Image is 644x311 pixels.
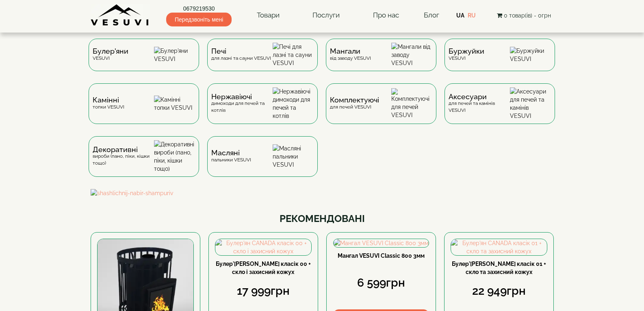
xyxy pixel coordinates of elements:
span: Декоративні [93,146,154,153]
a: Блог [424,11,439,19]
div: 22 949грн [451,283,547,299]
span: Нержавіючі [211,94,273,100]
img: Камінні топки VESUVI [154,96,195,112]
img: Мангал VESUVI Classic 800 3мм [334,239,429,247]
img: Булер'яни VESUVI [154,47,195,63]
a: БуржуйкиVESUVI Буржуйки VESUVI [440,39,559,83]
img: shashlichnij-nabir-shampuriv [91,189,554,197]
div: для лазні та сауни VESUVI [211,48,271,61]
img: Булер'ян CANADA класік 00 + скло і захисний кожух [215,239,311,255]
a: Мангаливід заводу VESUVI Мангали від заводу VESUVI [322,39,440,83]
div: VESUVI [93,48,128,61]
span: Печі [211,48,271,54]
a: Масляніпальники VESUVI Масляні пальники VESUVI [203,136,322,189]
span: Камінні [93,97,124,103]
div: 6 599грн [333,275,429,291]
span: Передзвоніть мені [166,13,232,26]
a: Декоративнівироби (пано, піки, кішки тощо) Декоративні вироби (пано, піки, кішки тощо) [85,136,203,189]
span: Булер'яни [93,48,128,54]
a: Булер'яниVESUVI Булер'яни VESUVI [85,39,203,83]
span: Аксесуари [449,94,510,100]
a: Товари [249,6,288,25]
a: Аксесуаридля печей та камінів VESUVI Аксесуари для печей та камінів VESUVI [440,83,559,136]
span: Мангали [330,48,371,54]
div: вироби (пано, піки, кішки тощо) [93,146,154,167]
img: Аксесуари для печей та камінів VESUVI [510,87,551,120]
span: 0 товар(ів) - 0грн [504,12,551,19]
div: топки VESUVI [93,97,124,110]
a: Послуги [304,6,348,25]
a: 0679219530 [166,4,232,13]
span: Буржуйки [449,48,484,54]
img: Масляні пальники VESUVI [273,144,314,169]
div: VESUVI [449,48,484,61]
div: від заводу VESUVI [330,48,371,61]
img: Булер'ян CANADA класік 01 + скло та захисний кожух [451,239,547,255]
a: Нержавіючідимоходи для печей та котлів Нержавіючі димоходи для печей та котлів [203,83,322,136]
a: Про нас [365,6,407,25]
img: Комплектуючі для печей VESUVI [391,88,432,119]
img: Декоративні вироби (пано, піки, кішки тощо) [154,140,195,173]
div: для печей VESUVI [330,97,379,110]
a: Булер'[PERSON_NAME] класік 00 + скло і захисний кожух [216,261,311,275]
div: 17 999грн [215,283,312,299]
a: Комплектуючідля печей VESUVI Комплектуючі для печей VESUVI [322,83,440,136]
div: для печей та камінів VESUVI [449,94,510,114]
a: RU [468,12,476,19]
a: Печідля лазні та сауни VESUVI Печі для лазні та сауни VESUVI [203,39,322,83]
a: Мангал VESUVI Classic 800 3мм [338,252,425,259]
button: 0 товар(ів) - 0грн [494,11,553,20]
div: димоходи для печей та котлів [211,94,273,114]
span: Масляні [211,150,251,156]
img: Печі для лазні та сауни VESUVI [273,43,314,67]
img: Завод VESUVI [91,4,150,26]
img: Нержавіючі димоходи для печей та котлів [273,87,314,120]
div: пальники VESUVI [211,150,251,163]
a: Каміннітопки VESUVI Камінні топки VESUVI [85,83,203,136]
img: Мангали від заводу VESUVI [391,43,432,67]
img: Буржуйки VESUVI [510,47,551,63]
a: Булер'[PERSON_NAME] класік 01 + скло та захисний кожух [452,261,546,275]
span: Комплектуючі [330,97,379,103]
a: UA [456,12,464,19]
